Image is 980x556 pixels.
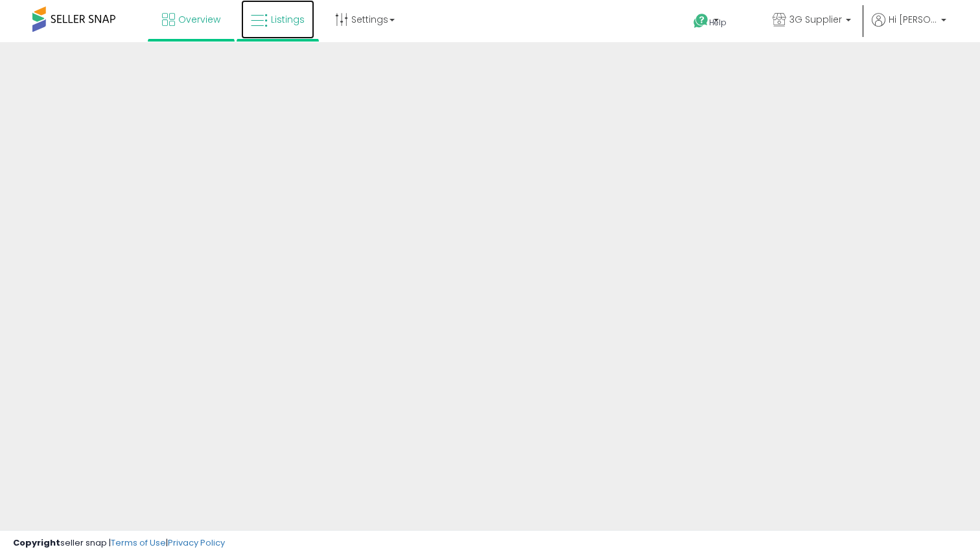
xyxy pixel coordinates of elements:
[683,3,752,42] a: Help
[889,13,937,26] span: Hi [PERSON_NAME]
[872,13,946,42] a: Hi [PERSON_NAME]
[789,13,842,26] span: 3G Supplier
[271,13,305,26] span: Listings
[693,13,709,29] i: Get Help
[111,537,166,549] a: Terms of Use
[178,13,220,26] span: Overview
[13,537,225,550] div: seller snap | |
[709,17,727,28] span: Help
[13,537,60,549] strong: Copyright
[168,537,225,549] a: Privacy Policy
